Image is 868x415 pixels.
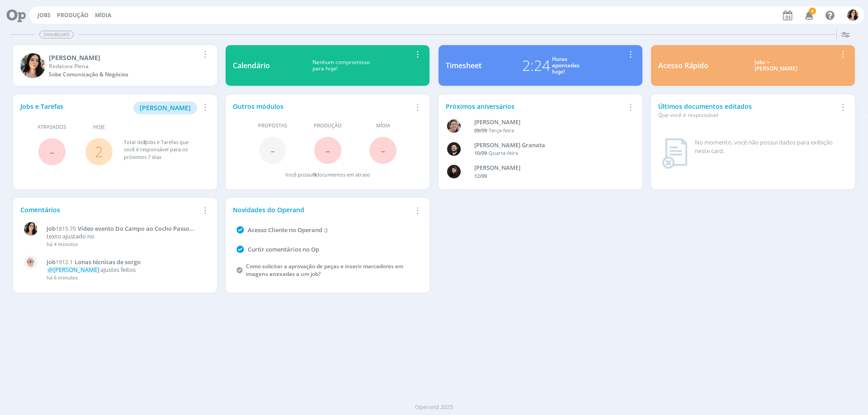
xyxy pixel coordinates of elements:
[809,8,816,14] span: 4
[474,141,621,150] div: Bruno Corralo Granata
[47,266,205,274] p: ajustes feitos
[662,138,688,169] img: dashboard_not_found.png
[285,171,370,179] div: Você possui documentos em atraso
[56,225,76,233] span: 1815.70
[20,205,199,214] div: Comentários
[489,149,518,156] span: Quarta-feira
[695,138,844,156] div: No momento, você não possui dados para exibição neste card.
[47,259,205,266] a: Job1912.1Lonas técnicas de sorgo
[474,173,487,179] span: 12/09
[246,262,403,278] a: Como solicitar a aprovação de peças e inserir marcadores em imagens anexadas a um job?
[313,171,316,178] span: 0
[47,233,205,240] p: texto ajustado no
[57,11,89,19] a: Produção
[38,11,51,19] a: Jobs
[489,127,514,134] span: Terça-feira
[439,45,642,86] a: Timesheet2:24Horasapontadashoje!
[124,139,201,161] div: Total de Jobs e Tarefas que você é responsável para os próximos 7 dias
[446,60,481,71] div: Timesheet
[474,127,621,135] div: -
[47,225,205,233] a: Job1815.70Vídeo evento Do Campo ao Cocho Passo Fundo RS
[95,11,111,19] a: Mídia
[133,103,197,112] a: [PERSON_NAME]
[847,7,859,23] button: T
[20,102,199,114] div: Jobs e Tarefas
[49,62,199,70] div: Redatora Plena
[47,274,78,281] span: há 6 minutos
[20,53,45,78] img: T
[140,103,191,112] span: [PERSON_NAME]
[522,55,550,76] div: 2:24
[447,165,461,178] img: L
[54,12,91,19] button: Produção
[50,142,54,161] span: -
[49,53,199,62] div: Tamiris Soares
[47,224,189,240] span: Vídeo evento Do Campo ao Cocho Passo Fundo RS
[447,142,461,156] img: B
[270,59,412,72] div: Nenhum compromisso para hoje!
[325,140,330,160] span: -
[248,245,319,253] a: Curtir comentários no Op
[233,60,270,71] div: Calendário
[24,256,38,269] img: A
[133,102,197,114] button: [PERSON_NAME]
[39,31,74,38] span: Dashboard
[95,142,103,161] a: 2
[474,149,487,156] span: 10/09
[447,119,461,133] img: A
[143,139,146,145] span: 3
[715,59,837,72] div: Jobs > [PERSON_NAME]
[75,258,141,266] span: Lonas técnicas de sorgo
[233,102,412,111] div: Outros módulos
[49,70,199,79] div: Sobe Comunicação & Negócios
[233,205,412,214] div: Novidades do Operand
[47,241,78,247] span: há 4 minutos
[48,266,99,274] span: @[PERSON_NAME]
[13,45,217,86] a: T[PERSON_NAME]Redatora PlenaSobe Comunicação & Negócios
[552,56,580,75] div: Horas apontadas hoje!
[474,149,621,157] div: -
[314,122,342,130] span: Produção
[38,123,66,131] span: Atrasados
[248,226,327,234] a: Acesso Cliente no Operand :)
[847,9,859,21] img: T
[474,127,487,134] span: 09/09
[376,122,390,130] span: Mídia
[474,163,621,173] div: Luana da Silva de Andrade
[56,258,73,266] span: 1912.1
[24,222,38,236] img: T
[474,118,621,127] div: Aline Beatriz Jackisch
[258,122,287,130] span: Propostas
[799,7,818,23] button: 4
[658,102,837,119] div: Últimos documentos editados
[381,140,385,160] span: -
[93,123,105,131] span: Hoje
[270,140,275,160] span: -
[92,12,114,19] button: Mídia
[658,111,837,119] div: Que você é responsável
[446,102,625,111] div: Próximos aniversários
[35,12,53,19] button: Jobs
[658,60,708,71] div: Acesso Rápido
